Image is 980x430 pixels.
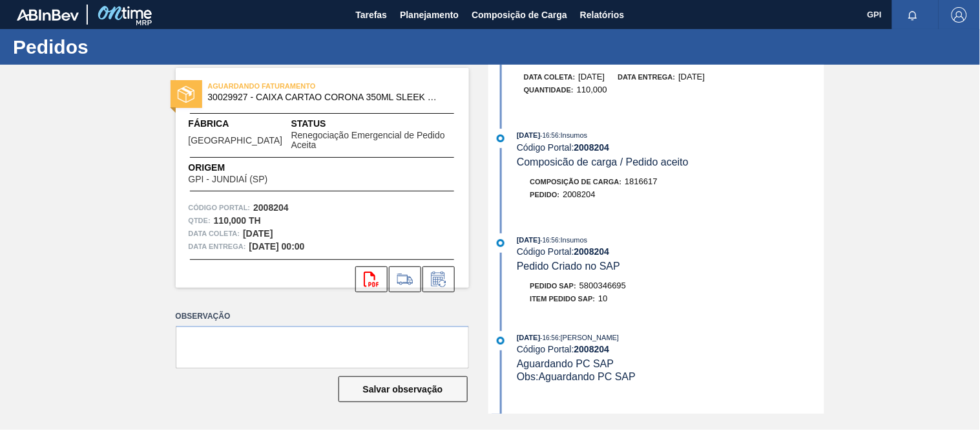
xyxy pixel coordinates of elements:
span: Obs: Aguardando PC SAP [517,371,636,382]
div: Informar alteração no pedido [422,266,455,292]
h1: Pedidos [13,39,242,54]
span: Renegociação Emergencial de Pedido Aceita [291,131,456,151]
strong: 2008204 [574,246,610,257]
img: atual [497,134,505,142]
span: Composição de Carga [472,7,567,23]
span: [GEOGRAPHIC_DATA] [189,136,283,145]
img: atual [497,337,505,345]
span: [DATE] [517,334,540,341]
span: Pedido SAP: [530,282,577,290]
strong: 110,000 TH [214,215,261,226]
span: Data coleta: [189,227,240,240]
span: [DATE] [678,72,705,81]
strong: 2008204 [574,142,610,153]
span: GPI - JUNDIAÍ (SP) [189,175,268,184]
span: 2008204 [563,189,596,199]
span: - 16:56 [541,237,559,244]
span: AGUARDANDO FATURAMENTO [208,80,389,92]
span: 5800346695 [579,281,626,290]
span: Data coleta: [524,73,576,81]
span: Composicão de carga / Pedido aceito [517,156,689,167]
span: : [PERSON_NAME] [559,334,620,341]
img: atual [497,239,505,247]
img: status [178,86,194,103]
span: - 16:56 [541,132,559,139]
span: [DATE] [517,131,540,139]
img: TNhmsLtSVTkK8tSr43FrP2fwEKptu5GPRR3wAAAABJRU5ErkJggg== [17,9,79,21]
span: Composição de Carga : [530,178,622,186]
span: Código Portal: [189,201,251,214]
button: Notificações [892,6,933,24]
span: Pedido Criado no SAP [517,261,620,272]
span: - 16:56 [541,334,559,341]
strong: [DATE] 00:00 [249,241,305,252]
span: Tarefas [355,7,387,23]
div: Código Portal: [517,344,824,354]
span: Fábrica [189,117,291,131]
span: Pedido : [530,191,560,199]
span: : Insumos [559,131,588,139]
span: [DATE] [578,72,605,81]
strong: 2008204 [574,344,610,354]
span: Relatórios [580,7,624,23]
span: Data entrega: [618,73,675,81]
div: Ir para Composição de Carga [389,266,421,292]
span: Aguardando PC SAP [517,358,614,369]
div: Abrir arquivo PDF [355,266,388,292]
strong: 2008204 [253,202,289,213]
span: Item pedido SAP: [530,295,596,303]
span: Planejamento [400,7,459,23]
span: 10 [598,294,607,303]
div: Código Portal: [517,246,824,257]
span: Status [291,117,456,131]
span: 110,000 [577,85,607,94]
span: : Insumos [559,236,588,244]
span: Data entrega: [189,240,246,253]
span: 1816617 [625,177,658,186]
span: 30029927 - CAIXA CARTAO CORONA 350ML SLEEK C8 PY [208,92,443,102]
span: Qtde : [189,214,211,227]
label: Observação [176,307,469,326]
img: Logout [952,7,967,23]
div: Código Portal: [517,142,824,153]
button: Salvar observação [339,376,468,402]
strong: [DATE] [243,228,273,239]
span: [DATE] [517,236,540,244]
span: Origem [189,161,305,175]
span: Quantidade : [524,86,574,94]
